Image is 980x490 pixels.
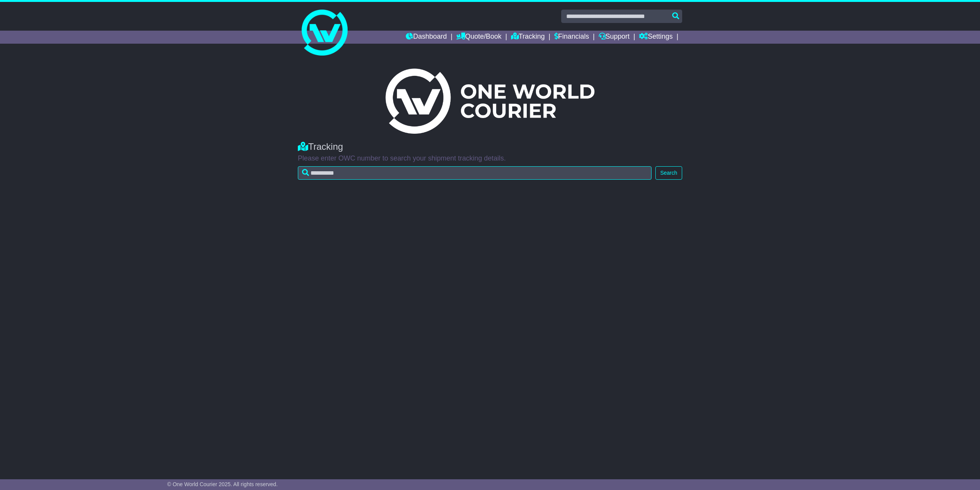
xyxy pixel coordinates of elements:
a: Financials [554,31,589,44]
a: Tracking [511,31,545,44]
img: Light [385,69,595,134]
span: © One World Courier 2025. All rights reserved. [167,481,278,487]
button: Search [655,166,682,180]
div: Tracking [298,141,682,152]
a: Settings [639,31,673,44]
p: Please enter OWC number to search your shipment tracking details. [298,154,682,163]
a: Dashboard [406,31,447,44]
a: Support [599,31,630,44]
a: Quote/Book [456,31,501,44]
